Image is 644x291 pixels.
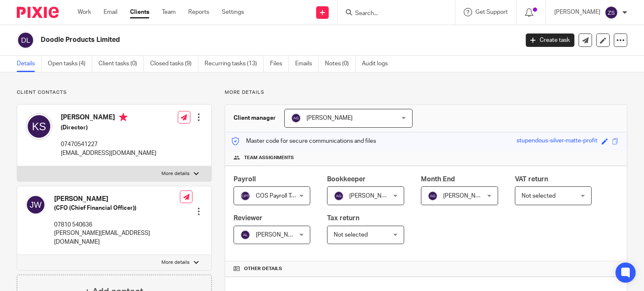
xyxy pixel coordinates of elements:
p: More details [225,89,627,96]
a: Clients [130,8,149,16]
h3: Client manager [234,114,276,122]
h4: [PERSON_NAME] [61,113,156,124]
a: Settings [222,8,244,16]
a: Recurring tasks (13) [205,56,264,72]
span: Month End [421,176,455,183]
a: Audit logs [362,56,394,72]
h2: Doodle Products Limited [41,36,419,44]
p: [PERSON_NAME][EMAIL_ADDRESS][DOMAIN_NAME] [54,229,180,246]
a: Reports [188,8,209,16]
a: Closed tasks (9) [150,56,198,72]
p: 07470541227 [61,140,156,149]
img: svg%3E [240,191,250,201]
img: svg%3E [26,113,52,140]
h5: (Director) [61,124,156,132]
i: Primary [119,113,127,121]
a: Files [270,56,289,72]
span: Tax return [327,215,359,221]
span: [PERSON_NAME] [349,193,395,199]
h4: [PERSON_NAME] [54,195,180,203]
span: Bookkeeper [327,176,366,183]
img: Pixie [17,7,59,18]
img: svg%3E [26,195,46,215]
img: svg%3E [17,31,34,49]
a: Work [78,8,91,16]
span: Get Support [475,9,508,15]
a: Email [104,8,117,16]
p: [EMAIL_ADDRESS][DOMAIN_NAME] [61,149,156,157]
a: Emails [295,56,319,72]
div: stupendous-silver-matte-profit [517,136,597,146]
a: Create task [526,33,574,47]
a: Team [162,8,176,16]
p: More details [161,259,190,266]
img: svg%3E [334,191,344,201]
span: [PERSON_NAME] [306,115,353,121]
span: Team assignments [244,155,294,161]
p: More details [161,170,190,177]
span: Reviewer [234,215,262,221]
a: Client tasks (0) [99,56,144,72]
img: svg%3E [428,191,438,201]
a: Details [17,56,42,72]
p: Master code for secure communications and files [231,137,376,145]
span: Payroll [234,176,256,183]
span: Not selected [334,232,368,238]
span: [PERSON_NAME] [256,232,302,238]
span: Other details [244,265,282,272]
img: svg%3E [291,113,301,123]
a: Open tasks (4) [48,56,92,72]
p: Client contacts [17,89,212,96]
span: COS Payroll Team [256,193,302,199]
input: Search [354,10,430,18]
p: 07810 540636 [54,221,180,229]
span: [PERSON_NAME] [443,193,489,199]
p: [PERSON_NAME] [554,8,600,16]
a: Notes (0) [325,56,356,72]
img: svg%3E [605,6,618,19]
h5: (CFO (Chief Financial Officer)) [54,204,180,212]
img: svg%3E [240,230,250,240]
span: VAT return [515,176,548,183]
span: Not selected [522,193,556,199]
